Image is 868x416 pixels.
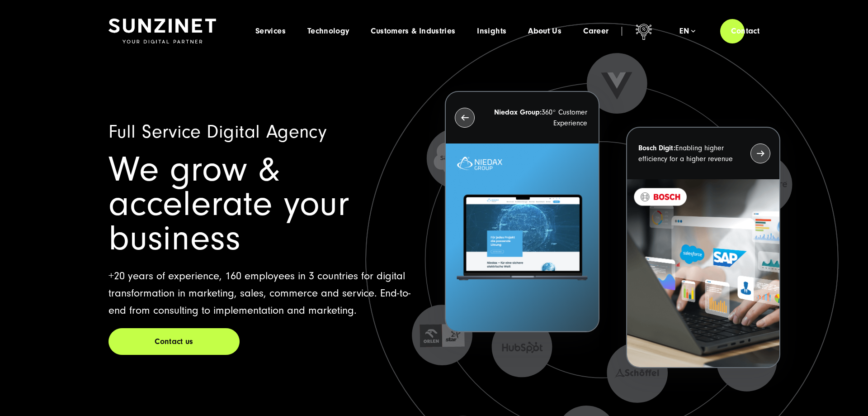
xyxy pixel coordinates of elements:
strong: Bosch Digit: [638,144,675,152]
button: Bosch Digit:Enabling higher efficiency for a higher revenue recent-project_BOSCH_2024-03 [626,127,780,368]
span: Full Service Digital Agency [108,121,326,143]
img: Letztes Projekt von Niedax. Ein Laptop auf dem die Niedax Website geöffnet ist, auf blauem Hinter... [446,143,598,331]
a: Contact [720,18,770,44]
div: en [679,27,695,36]
img: SUNZINET Full Service Digital Agentur [108,19,216,44]
h1: We grow & accelerate your business [108,153,423,256]
a: Contact us [108,328,240,355]
a: Technology [307,27,349,36]
button: Niedax Group:360° Customer Experience Letztes Projekt von Niedax. Ein Laptop auf dem die Niedax W... [445,91,599,332]
a: Services [255,27,286,36]
p: 360° Customer Experience [491,107,587,129]
a: About Us [528,27,561,36]
a: Insights [477,27,506,36]
img: recent-project_BOSCH_2024-03 [627,179,779,367]
a: Career [583,27,609,36]
a: Customers & Industries [371,27,455,36]
p: +20 years of experience, 160 employees in 3 countries for digital transformation in marketing, sa... [108,268,423,319]
strong: Niedax Group: [494,108,542,116]
p: Enabling higher efficiency for a higher revenue [638,143,734,164]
